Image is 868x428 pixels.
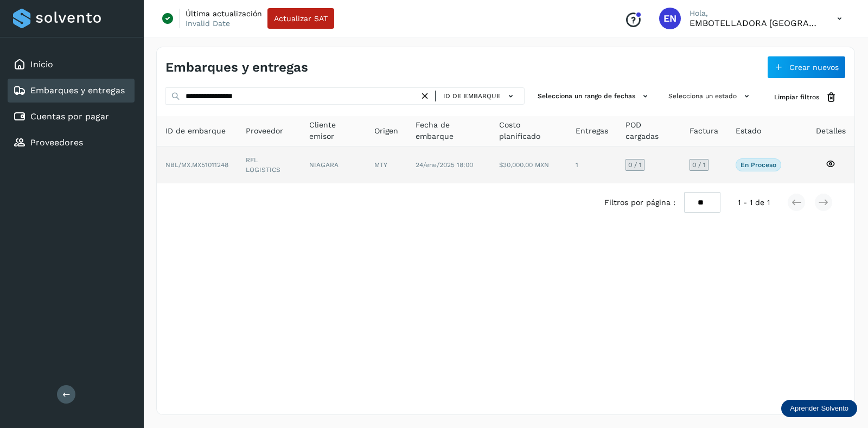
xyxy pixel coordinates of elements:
[246,125,283,137] span: Proveedor
[30,111,109,122] a: Cuentas por pagar
[690,9,820,18] p: Hola,
[499,119,558,142] span: Costo planificado
[781,400,857,417] div: Aprender Solvento
[374,125,398,137] span: Origen
[816,125,846,137] span: Detalles
[767,56,846,79] button: Crear nuevos
[309,119,357,142] span: Cliente emisor
[267,8,334,29] button: Actualizar SAT
[8,131,135,155] div: Proveedores
[30,137,83,148] a: Proveedores
[741,161,776,169] p: En proceso
[8,105,135,129] div: Cuentas por pagar
[416,119,481,142] span: Fecha de embarque
[165,161,228,169] span: NBL/MX.MX51011248
[789,63,839,71] span: Crear nuevos
[186,18,230,28] p: Invalid Date
[736,125,761,137] span: Estado
[533,87,655,105] button: Selecciona un rango de fechas
[274,15,328,22] span: Actualizar SAT
[664,87,757,105] button: Selecciona un estado
[165,125,226,137] span: ID de embarque
[416,161,473,169] span: 24/ene/2025 18:00
[738,197,770,208] span: 1 - 1 de 1
[30,59,53,69] a: Inicio
[567,146,617,183] td: 1
[774,92,819,102] span: Limpiar filtros
[626,119,672,142] span: POD cargadas
[165,60,308,75] h4: Embarques y entregas
[604,197,675,208] span: Filtros por página :
[440,88,520,104] button: ID de embarque
[690,125,718,137] span: Factura
[628,162,642,168] span: 0 / 1
[301,146,366,183] td: NIAGARA
[765,87,846,107] button: Limpiar filtros
[186,9,262,18] p: Última actualización
[692,162,706,168] span: 0 / 1
[690,18,820,28] p: EMBOTELLADORA NIAGARA DE MEXICO
[366,146,407,183] td: MTY
[237,146,301,183] td: RFL LOGISTICS
[790,404,848,413] p: Aprender Solvento
[576,125,608,137] span: Entregas
[443,91,501,101] span: ID de embarque
[30,85,125,95] a: Embarques y entregas
[8,53,135,76] div: Inicio
[490,146,567,183] td: $30,000.00 MXN
[8,79,135,103] div: Embarques y entregas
